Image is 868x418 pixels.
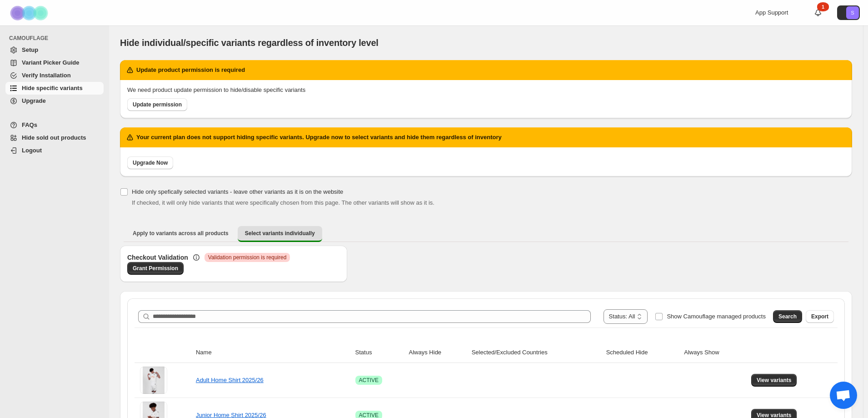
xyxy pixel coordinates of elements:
span: ACTIVE [359,377,379,384]
a: Verify Installation [5,69,104,82]
span: Variant Picker Guide [22,59,79,66]
span: If checked, it will only hide variants that were specifically chosen from this page. The other va... [132,199,434,206]
h2: Your current plan does not support hiding specific variants. Upgrade now to select variants and h... [136,133,502,142]
th: Selected/Excluded Countries [469,342,604,363]
span: Hide specific variants [22,85,83,91]
span: Verify Installation [22,72,71,79]
span: CAMOUFLAGE [9,35,105,42]
a: Logout [5,144,104,157]
span: Hide only spefically selected variants - leave other variants as it is on the website [132,188,343,195]
span: We need product update permission to hide/disable specific variants [127,86,305,93]
span: Logout [22,147,42,154]
span: App Support [755,9,788,16]
a: Grant Permission [127,262,184,275]
a: Setup [5,44,104,56]
button: View variants [751,374,797,387]
th: Always Hide [406,342,469,363]
span: View variants [757,377,792,384]
a: Update permission [127,98,187,111]
span: Show Camouflage managed products [667,313,766,320]
span: Setup [22,46,38,53]
span: Validation permission is required [208,254,287,261]
span: Apply to variants across all products [133,230,229,237]
button: Select variants individually [238,226,322,242]
span: Upgrade [22,97,46,104]
a: 1 [813,8,823,17]
a: Upgrade Now [127,156,173,169]
span: Select variants individually [245,230,315,237]
span: Hide individual/specific variants regardless of inventory level [120,38,379,48]
span: Search [778,313,797,320]
a: FAQs [5,119,104,131]
img: Camouflage [7,0,53,25]
button: Search [773,310,802,323]
span: Upgrade Now [133,159,168,166]
h2: Update product permission is required [136,65,245,75]
th: Name [193,342,353,363]
th: Scheduled Hide [604,342,682,363]
button: Export [806,310,834,323]
span: Hide sold out products [22,134,86,141]
button: Apply to variants across all products [125,226,236,241]
a: Variant Picker Guide [5,56,104,69]
div: 1 [817,2,829,11]
text: S [851,10,854,15]
th: Always Show [681,342,748,363]
a: Hide sold out products [5,131,104,144]
a: Adult Home Shirt 2025/26 [196,377,264,383]
span: FAQs [22,121,37,128]
th: Status [353,342,406,363]
button: Avatar with initials S [837,5,860,20]
span: Update permission [133,101,182,108]
div: Open chat [830,382,857,409]
span: Grant Permission [133,265,178,272]
a: Hide specific variants [5,82,104,95]
a: Upgrade [5,95,104,107]
span: Export [811,313,828,320]
span: Avatar with initials S [846,6,859,19]
h3: Checkout Validation [127,253,188,262]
